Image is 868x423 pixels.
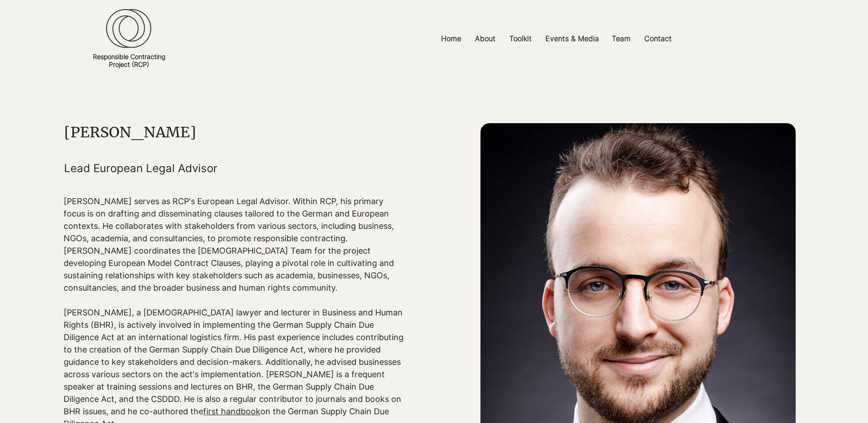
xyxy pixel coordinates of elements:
a: Contact [637,28,679,49]
p: Contact [640,28,676,49]
a: first handbook [203,407,260,416]
p: About [470,28,500,49]
p: Team [607,28,635,49]
a: About [468,28,502,49]
h5: Lead European Legal Advisor [64,162,407,175]
a: Home [434,28,468,49]
p: Events & Media [541,28,604,49]
a: Team [605,28,637,49]
a: [PERSON_NAME] [64,123,196,141]
a: Toolkit [502,28,539,49]
p: Toolkit [505,28,536,49]
a: Responsible ContractingProject (RCP) [93,53,165,68]
nav: Site [324,28,788,49]
p: Home [437,28,466,49]
p: [PERSON_NAME] serves as RCP's European Legal Advisor. Within RCP, his primary focus is on draftin... [64,195,407,294]
a: Events & Media [539,28,605,49]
